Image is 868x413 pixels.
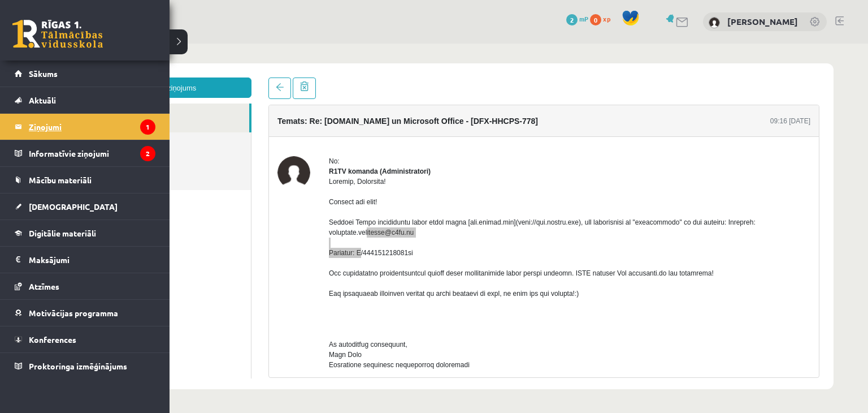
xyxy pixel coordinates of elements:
a: Dzēstie [34,118,206,147]
a: Jauns ziņojums [34,34,206,54]
img: Elizabete Melngalve [709,17,720,28]
span: Digitālie materiāli [29,228,96,238]
a: Digitālie materiāli [15,220,155,246]
span: 2 [566,14,578,25]
span: Konferences [29,334,76,345]
a: 0 xp [590,14,616,23]
span: Mācību materiāli [29,175,92,185]
a: Mācību materiāli [15,167,155,193]
span: [DEMOGRAPHIC_DATA] [29,201,118,212]
a: Ziņojumi1 [15,114,155,140]
span: 0 [590,14,601,25]
a: Proktoringa izmēģinājums [15,353,155,379]
i: 1 [140,119,155,135]
a: Maksājumi [15,247,155,273]
span: xp [603,14,610,23]
a: Nosūtītie [34,89,206,118]
a: Aktuāli [15,87,155,113]
span: Aktuāli [29,95,56,105]
div: No: [284,113,765,123]
div: 09:16 [DATE] [725,72,765,83]
a: [DEMOGRAPHIC_DATA] [15,193,155,220]
span: Sākums [29,68,58,79]
span: Atzīmes [29,281,59,291]
a: 2 mP [566,14,588,23]
img: R1TV komanda [232,113,265,145]
legend: Maksājumi [29,247,155,273]
h4: Temats: Re: [DOMAIN_NAME] un Microsoft Office - [DFX-HHCPS-778] [232,73,493,82]
legend: Ziņojumi [29,114,155,140]
a: Atzīmes [15,273,155,299]
a: Informatīvie ziņojumi2 [15,140,155,166]
a: Ienākošie [34,60,204,89]
span: Motivācijas programma [29,308,118,318]
span: mP [579,14,588,23]
a: Sākums [15,61,155,87]
a: Motivācijas programma [15,300,155,326]
legend: Informatīvie ziņojumi [29,140,155,166]
a: [PERSON_NAME] [727,16,798,27]
a: Konferences [15,326,155,352]
strong: R1TV komanda (Administratori) [284,124,385,132]
span: Proktoringa izmēģinājums [29,361,127,371]
i: 2 [140,146,155,161]
a: Rīgas 1. Tālmācības vidusskola [12,20,103,48]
